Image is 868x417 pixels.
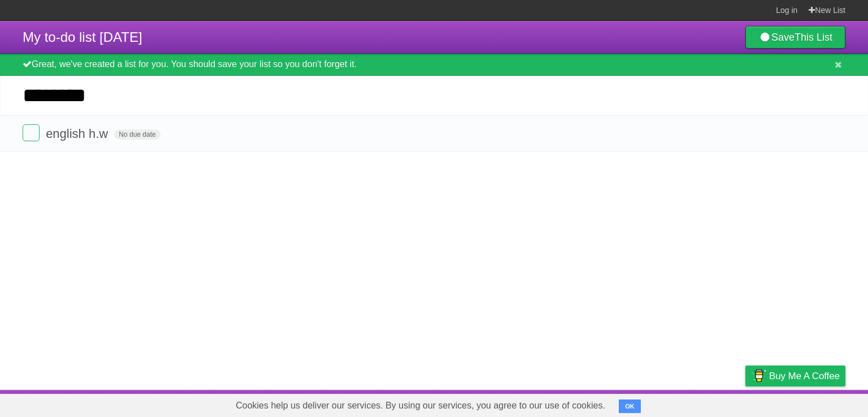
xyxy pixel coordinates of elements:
[46,127,111,141] span: english h.w
[745,366,845,386] a: Buy me a coffee
[23,29,142,45] span: My to-do list [DATE]
[692,393,717,414] a: Terms
[731,393,760,414] a: Privacy
[114,129,160,140] span: No due date
[632,393,678,414] a: Developers
[774,393,845,414] a: Suggest a feature
[595,393,619,414] a: About
[769,366,840,386] span: Buy me a coffee
[795,32,832,43] b: This List
[619,399,641,413] button: OK
[224,394,617,417] span: Cookies help us deliver our services. By using our services, you agree to our use of cookies.
[23,124,40,141] label: Done
[751,366,766,385] img: Buy me a coffee
[745,26,845,49] a: SaveThis List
